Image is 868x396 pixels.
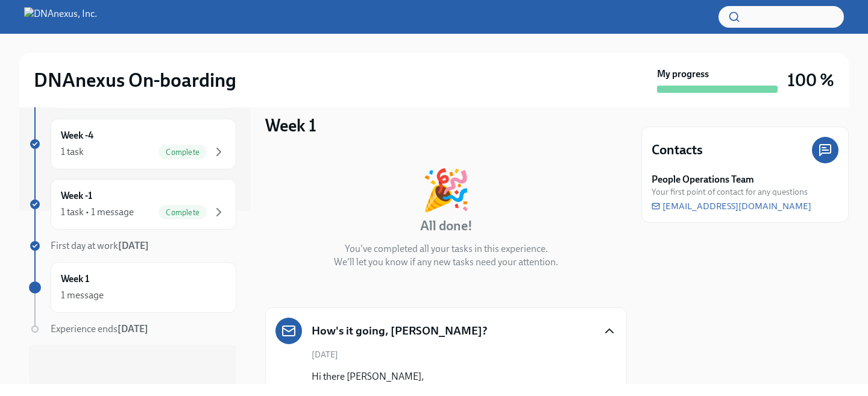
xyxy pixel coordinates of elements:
[29,239,236,253] a: First day at work[DATE]
[29,262,236,313] a: Week 11 message
[61,272,89,286] h6: Week 1
[24,7,97,27] img: DNAnexus, Inc.
[312,370,597,383] p: Hi there [PERSON_NAME],
[420,217,473,235] h4: All done!
[312,323,488,339] h5: How's it going, [PERSON_NAME]?
[34,68,236,92] h2: DNAnexus On-boarding
[312,349,338,360] span: [DATE]
[118,323,148,335] strong: [DATE]
[51,240,149,251] span: First day at work
[118,240,149,251] strong: [DATE]
[159,208,207,217] span: Complete
[652,173,754,186] strong: People Operations Team
[29,179,236,230] a: Week -11 task • 1 messageComplete
[61,129,93,142] h6: Week -4
[652,186,808,198] span: Your first point of contact for any questions
[787,69,834,91] h3: 100 %
[657,68,709,81] strong: My progress
[652,200,811,212] a: [EMAIL_ADDRESS][DOMAIN_NAME]
[61,145,84,159] div: 1 task
[334,256,558,269] p: We'll let you know if any new tasks need your attention.
[265,115,316,136] h3: Week 1
[51,323,148,335] span: Experience ends
[61,189,92,203] h6: Week -1
[29,119,236,169] a: Week -41 taskComplete
[652,141,703,159] h4: Contacts
[61,206,134,219] div: 1 task • 1 message
[61,289,104,302] div: 1 message
[159,148,207,157] span: Complete
[421,170,471,210] div: 🎉
[345,242,548,256] p: You've completed all your tasks in this experience.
